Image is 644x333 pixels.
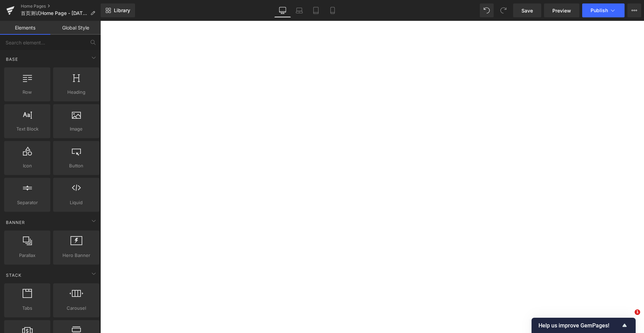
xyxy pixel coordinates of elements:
[114,7,130,14] span: Library
[635,309,640,315] span: 1
[538,321,629,330] button: Show survey - Help us improve GemPages!
[552,7,571,14] span: Preview
[538,322,620,329] span: Help us improve GemPages!
[21,3,101,9] a: Home Pages
[55,199,97,206] span: Liquid
[582,3,625,17] button: Publish
[480,3,494,17] button: Undo
[6,125,48,133] span: Text Block
[324,3,341,17] a: Mobile
[6,252,48,259] span: Parallax
[274,3,291,17] a: Desktop
[5,219,26,226] span: Banner
[55,252,97,259] span: Hero Banner
[291,3,308,17] a: Laptop
[308,3,324,17] a: Tablet
[55,125,97,133] span: Image
[21,10,87,16] span: 首页测试Home Page - [DATE] 16:47:34
[591,8,608,13] span: Publish
[6,305,48,312] span: Tabs
[5,56,19,63] span: Base
[620,309,637,326] iframe: Intercom live chat
[55,162,97,169] span: Button
[6,199,48,206] span: Separator
[55,89,97,96] span: Heading
[5,272,22,278] span: Stack
[544,3,579,17] a: Preview
[6,162,48,169] span: Icon
[521,7,533,14] span: Save
[55,305,97,312] span: Carousel
[6,89,48,96] span: Row
[50,21,101,35] a: Global Style
[627,3,641,17] button: More
[496,3,510,17] button: Redo
[101,3,135,17] a: New Library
